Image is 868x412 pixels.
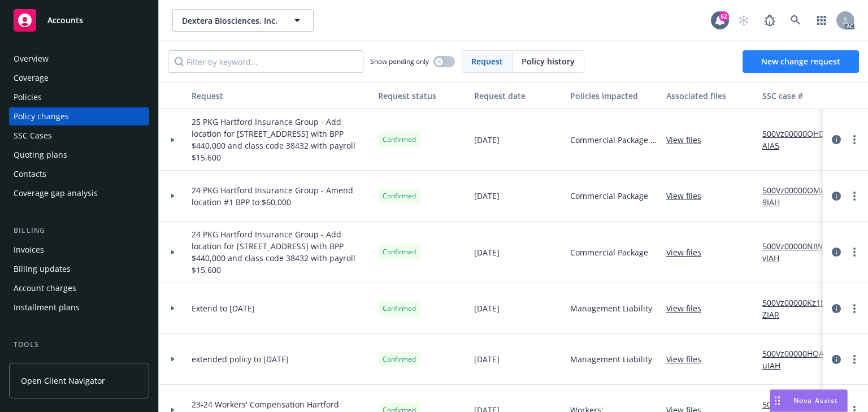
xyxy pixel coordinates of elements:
div: Toggle Row Expanded [159,171,187,222]
span: 24 PKG Hartford Insurance Group - Amend location #1 BPP to $60,000 [192,184,369,208]
a: Accounts [9,5,149,36]
a: more [848,302,861,315]
div: Policy changes [14,107,69,125]
span: Policy history [522,55,575,67]
span: extended policy to [DATE] [192,353,289,365]
a: Account charges [9,279,149,297]
span: Show pending only [370,57,429,66]
span: Management Liability [570,353,652,365]
div: Request [192,90,369,102]
div: Invoices [14,241,44,259]
a: Coverage gap analysis [9,184,149,202]
a: View files [666,246,710,258]
div: Quoting plans [14,146,67,164]
a: Quoting plans [9,146,149,164]
a: View files [666,353,710,365]
span: Open Client Navigator [21,375,105,387]
span: Nova Assist [793,396,838,405]
div: Request status [378,90,465,102]
a: Invoices [9,241,149,259]
a: more [848,189,861,203]
span: Extend to [DATE] [192,302,255,314]
div: Drag to move [770,390,784,411]
button: Policies impacted [566,82,662,109]
a: Policies [9,88,149,106]
div: 62 [719,11,729,21]
div: Tools [9,339,149,350]
a: more [848,353,861,366]
span: [DATE] [474,302,500,314]
div: Coverage gap analysis [14,184,98,202]
a: Overview [9,50,149,68]
span: Request [471,55,503,67]
div: Toggle Row Expanded [159,222,187,283]
a: 500Vz00000HOAauIAH [762,348,838,371]
a: View files [666,190,710,202]
span: Commercial Package [570,246,648,258]
div: Toggle Row Expanded [159,334,187,385]
span: New change request [761,56,840,67]
a: circleInformation [830,353,843,366]
span: Dextera Biosciences, Inc. [182,15,280,27]
button: Nova Assist [770,389,848,412]
a: more [848,245,861,259]
button: Associated files [662,82,758,109]
a: Switch app [810,9,833,32]
a: Billing updates [9,260,149,278]
a: circleInformation [830,245,843,259]
div: Policies impacted [570,90,657,102]
a: Policy changes [9,107,149,125]
a: Start snowing [732,9,755,32]
div: Billing [9,225,149,236]
a: 500Vz00000NIWgvIAH [762,240,838,264]
a: Report a Bug [758,9,781,32]
span: 25 PKG Hartford Insurance Group - Add location for [STREET_ADDRESS] with BPP $440,000 and class c... [192,116,369,163]
span: Accounts [47,16,83,25]
span: Commercial Package - 25-26 [570,134,657,146]
div: Billing updates [14,260,71,278]
div: Contacts [14,165,46,183]
div: Overview [14,50,49,68]
a: New change request [743,50,859,73]
a: Contacts [9,165,149,183]
a: 500Vz00000QHDYAIA5 [762,128,838,151]
a: circleInformation [830,133,843,146]
span: Confirmed [383,303,416,314]
span: [DATE] [474,246,500,258]
span: Commercial Package [570,190,648,202]
div: Coverage [14,69,49,87]
span: [DATE] [474,190,500,202]
a: more [848,133,861,146]
a: Installment plans [9,298,149,316]
a: circleInformation [830,189,843,203]
a: Search [784,9,807,32]
button: SSC case # [758,82,843,109]
span: Management Liability [570,302,652,314]
a: SSC Cases [9,127,149,145]
button: Dextera Biosciences, Inc. [172,9,314,32]
div: Associated files [666,90,753,102]
a: View files [666,302,710,314]
div: Account charges [14,279,76,297]
div: Toggle Row Expanded [159,109,187,171]
span: Confirmed [383,135,416,145]
div: Policies [14,88,42,106]
div: SSC case # [762,90,838,102]
span: [DATE] [474,353,500,365]
span: Confirmed [383,354,416,365]
div: Toggle Row Expanded [159,283,187,334]
a: 500Vz00000OMLj9IAH [762,184,838,208]
div: Request date [474,90,561,102]
button: Request date [470,82,566,109]
a: circleInformation [830,302,843,315]
button: Request status [374,82,470,109]
span: Confirmed [383,247,416,257]
span: 24 PKG Hartford Insurance Group - Add location for [STREET_ADDRESS] with BPP $440,000 and class c... [192,228,369,276]
a: View files [666,134,710,146]
a: Coverage [9,69,149,87]
div: Installment plans [14,298,80,316]
span: [DATE] [474,134,500,146]
a: 500Vz00000Kz1bZIAR [762,297,838,320]
span: Confirmed [383,191,416,201]
input: Filter by keyword... [168,50,363,73]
